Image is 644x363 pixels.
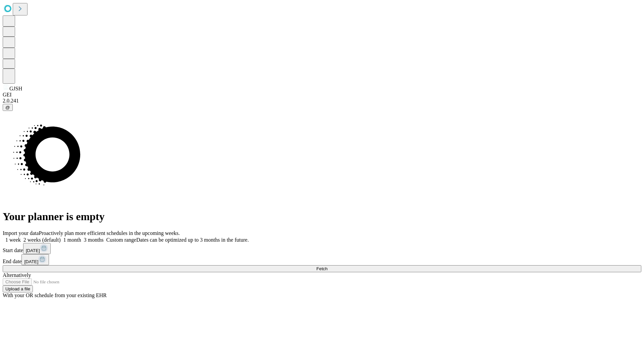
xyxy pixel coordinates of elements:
div: GEI [3,92,641,98]
span: [DATE] [24,259,38,264]
span: GJSH [9,86,22,91]
span: [DATE] [26,248,40,253]
button: [DATE] [23,243,51,254]
button: Upload a file [3,285,33,292]
span: @ [5,105,10,110]
span: 1 week [5,237,21,243]
div: End date [3,254,641,265]
button: @ [3,104,13,111]
span: Fetch [316,266,327,271]
div: 2.0.241 [3,98,641,104]
span: Dates can be optimized up to 3 months in the future. [136,237,249,243]
button: [DATE] [21,254,49,265]
button: Fetch [3,265,641,272]
span: Import your data [3,230,39,236]
span: Custom range [106,237,136,243]
h1: Your planner is empty [3,210,641,223]
span: 1 month [63,237,81,243]
span: Proactively plan more efficient schedules in the upcoming weeks. [39,230,180,236]
span: Alternatively [3,272,31,278]
span: 2 weeks (default) [23,237,61,243]
span: 3 months [84,237,104,243]
span: With your OR schedule from your existing EHR [3,292,107,298]
div: Start date [3,243,641,254]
